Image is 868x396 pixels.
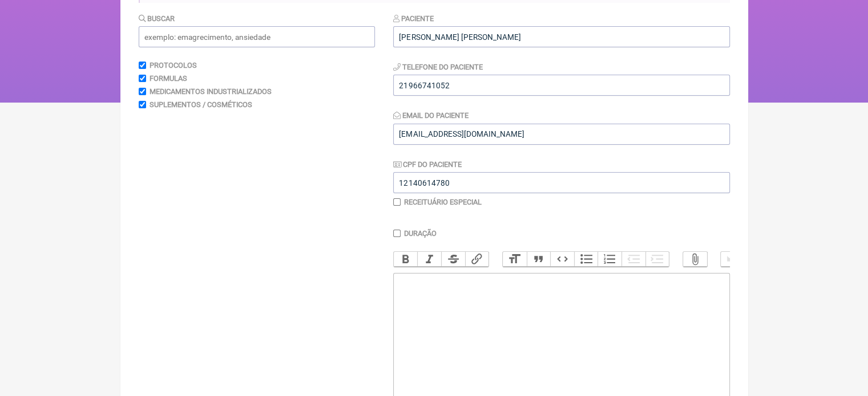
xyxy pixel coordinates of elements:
[503,252,527,267] button: Heading
[150,74,187,83] label: Formulas
[621,252,645,267] button: Decrease Level
[150,61,197,70] label: Protocolos
[527,252,551,267] button: Quote
[417,252,441,267] button: Italic
[150,87,272,96] label: Medicamentos Industrializados
[404,229,437,238] label: Duração
[550,252,574,267] button: Code
[721,252,745,267] button: Undo
[465,252,489,267] button: Link
[574,252,598,267] button: Bullets
[393,111,469,120] label: Email do Paciente
[645,252,669,267] button: Increase Level
[393,160,462,169] label: CPF do Paciente
[394,252,418,267] button: Bold
[683,252,707,267] button: Attach Files
[393,63,483,71] label: Telefone do Paciente
[139,14,175,23] label: Buscar
[139,26,375,47] input: exemplo: emagrecimento, ansiedade
[393,14,434,23] label: Paciente
[441,252,465,267] button: Strikethrough
[150,100,252,109] label: Suplementos / Cosméticos
[597,252,621,267] button: Numbers
[404,198,482,206] label: Receituário Especial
